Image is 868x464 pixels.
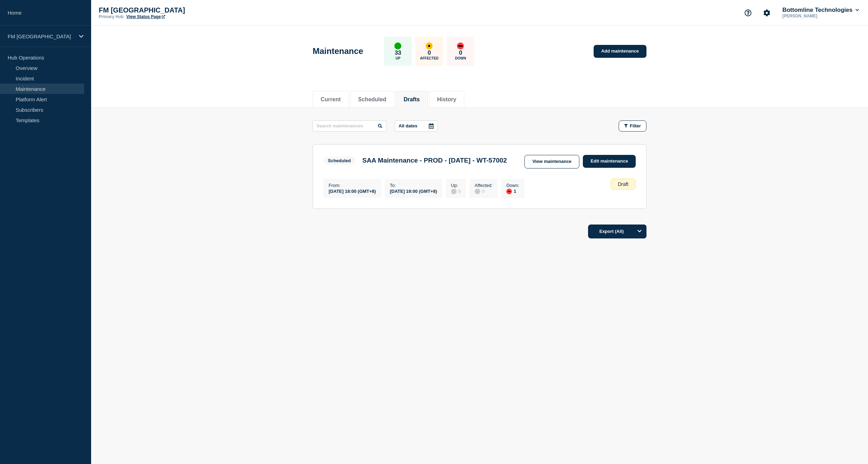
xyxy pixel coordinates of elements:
p: FM [GEOGRAPHIC_DATA] [99,6,238,14]
h3: SAA Maintenance - PROD - [DATE] - WT-57002 [362,157,507,164]
div: affected [426,42,433,49]
a: View maintenance [524,155,579,168]
p: Affected : [475,183,492,188]
p: 0 [428,49,431,56]
p: From : [329,183,376,188]
p: 0 [459,49,462,56]
a: Edit maintenance [583,155,636,168]
div: 0 [451,188,461,194]
p: Down : [506,183,519,188]
a: View Status Page [126,14,165,19]
button: Bottomline Technologies [781,7,860,14]
div: 1 [506,188,519,194]
p: FM [GEOGRAPHIC_DATA] [8,33,74,39]
p: 33 [395,49,401,56]
button: Support [741,6,755,20]
div: [DATE] 19:00 (GMT+8) [390,188,437,194]
div: 0 [475,188,492,194]
button: Export (All) [588,225,646,238]
div: down [457,42,464,49]
h1: Maintenance [313,46,363,56]
p: To : [390,183,437,188]
div: up [394,42,401,49]
input: Search maintenances [313,120,386,132]
div: Scheduled [328,158,351,163]
button: All dates [395,120,438,132]
button: Scheduled [358,96,386,103]
div: [DATE] 18:00 (GMT+8) [329,188,376,194]
p: Primary Hub [99,14,123,19]
p: Up [395,56,400,60]
div: disabled [475,189,480,194]
button: Options [633,225,646,238]
div: Draft [611,179,636,190]
button: Current [321,96,341,103]
p: Affected [420,56,439,60]
button: Filter [619,120,646,132]
p: [PERSON_NAME] [781,14,853,18]
div: disabled [451,189,457,194]
p: Down [455,56,466,60]
button: Drafts [404,96,420,103]
div: down [506,189,512,194]
a: Add maintenance [594,45,646,58]
p: Up : [451,183,461,188]
span: Filter [630,123,641,128]
p: All dates [399,123,417,128]
button: History [437,96,456,103]
button: Account settings [759,6,774,20]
